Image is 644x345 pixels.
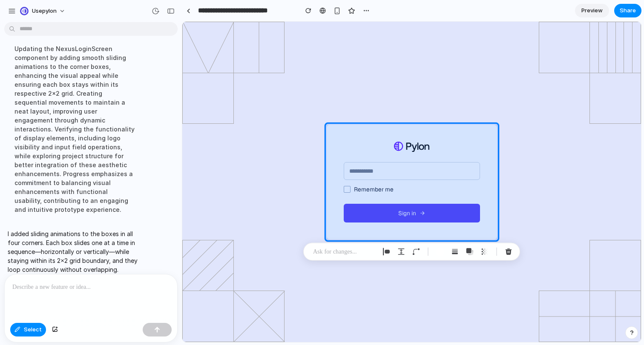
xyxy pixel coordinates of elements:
span: Select [24,325,42,334]
span: usepylon [32,7,57,15]
span: Share [620,6,636,15]
p: I added sliding animations to the boxes in all four corners. Each box slides one at a time in seq... [8,229,142,274]
span: Remember me [172,163,211,172]
div: Sign in [161,187,298,196]
button: usepylon [17,4,70,18]
div: Updating the NexusLoginScreen component by adding smooth sliding animations to the corner boxes, ... [8,39,142,219]
button: Share [614,4,641,17]
a: Preview [575,4,609,17]
button: Select [10,323,46,336]
button: Sign in [161,182,298,201]
img: d642295665f7383ff49a09e906af68b39f646.png [212,120,247,130]
span: Preview [581,6,603,15]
